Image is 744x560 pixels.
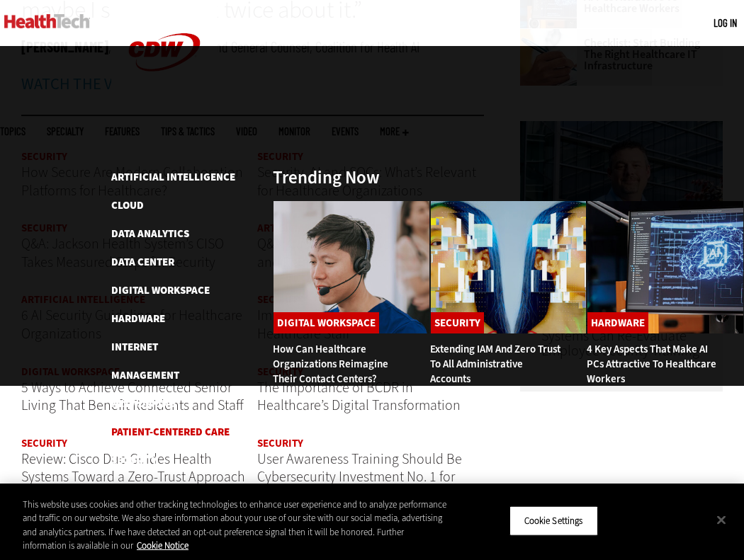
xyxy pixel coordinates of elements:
a: Extending IAM and Zero Trust to All Administrative Accounts [430,342,560,386]
a: Digital Workspace [274,312,379,333]
a: Data Analytics [111,227,189,241]
a: Networking [111,396,176,411]
img: Home [4,14,90,28]
a: Internet [111,340,158,354]
h3: Trending Now [273,168,380,186]
a: Artificial Intelligence [111,170,235,184]
a: 4 Key Aspects That Make AI PCs Attractive to Healthcare Workers [587,342,716,386]
a: Hardware [111,312,165,326]
button: Close [706,504,737,535]
a: Patient-Centered Care [111,425,230,439]
a: Software [111,481,162,496]
a: Log in [714,16,737,29]
img: Healthcare contact center [273,200,430,334]
div: User menu [714,16,737,30]
a: Cloud [111,198,144,212]
img: abstract image of woman with pixelated face [430,200,587,334]
a: 5 Ways to Achieve Connected Senior Living That Benefit Residents and Staff [21,378,244,416]
div: This website uses cookies and other tracking technologies to enhance user experience and to analy... [23,498,446,553]
a: Hardware [587,312,648,333]
a: Review: Cisco Duo Guides Health Systems Toward a Zero-Trust Approach [21,450,245,487]
a: Security [21,436,67,450]
img: Desktop monitor with brain AI concept [587,200,744,334]
a: How Can Healthcare Organizations Reimagine Their Contact Centers? [273,342,388,386]
button: Cookie Settings [509,506,598,536]
a: Security [431,312,484,333]
a: More information about your privacy [137,539,188,552]
a: Security [111,453,157,467]
a: Digital Workspace [111,283,210,297]
a: Data Center [111,255,174,269]
a: Management [111,368,179,382]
